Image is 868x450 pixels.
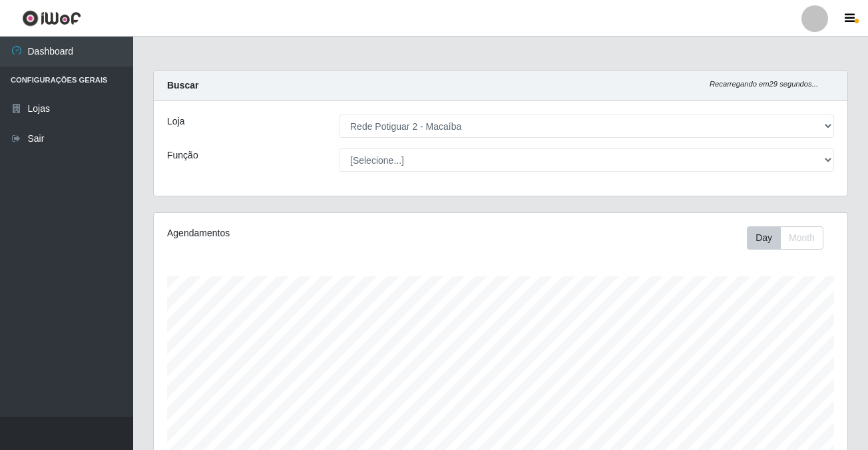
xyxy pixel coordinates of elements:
[747,226,781,250] button: Day
[22,10,81,27] img: CoreUI Logo
[167,114,184,128] label: Loja
[167,226,433,240] div: Agendamentos
[747,226,823,250] div: First group
[167,148,198,162] label: Função
[167,80,198,91] strong: Buscar
[710,80,818,88] i: Recarregando em 29 segundos...
[747,226,834,250] div: Toolbar with button groups
[780,226,823,250] button: Month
